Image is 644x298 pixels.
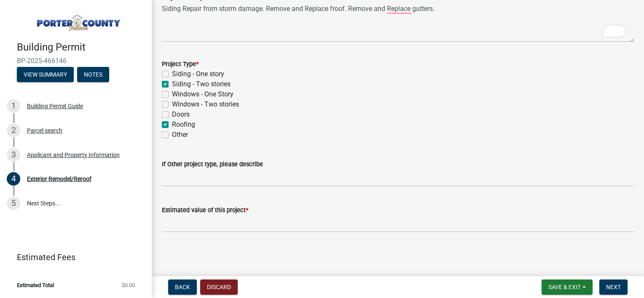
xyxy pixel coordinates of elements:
[17,9,138,32] img: Porter County, Indiana
[548,284,581,290] span: Save & Exit
[162,61,199,67] label: Project Type
[172,69,224,79] label: Siding - One story
[175,284,190,290] span: Back
[7,124,20,137] div: 2
[7,99,20,113] div: 1
[7,148,20,162] div: 3
[7,172,20,186] div: 4
[162,208,248,213] label: Estimated value of this project
[17,57,135,65] span: BP-2025-466146
[599,279,628,295] button: Next
[606,284,621,290] span: Next
[172,109,190,120] label: Doors
[200,279,238,295] button: Discard
[172,79,231,89] label: Siding - Two stories
[122,282,135,288] span: $0.00
[17,72,74,78] wm-modal-confirm: Summary
[162,162,263,168] label: If Other project type, please describe
[168,279,197,295] button: Back
[17,67,74,82] button: View Summary
[172,99,239,109] label: Windows - Two stories
[27,176,91,182] div: Exterior Remodel/Reroof
[17,41,145,53] h4: Building Permit
[7,249,138,266] a: Estimated Fees
[7,197,20,210] div: 5
[172,120,195,130] label: Roofing
[172,130,188,140] label: Other
[162,3,634,42] textarea: To enrich screen reader interactions, please activate Accessibility in Grammarly extension settings
[27,128,62,133] div: Parcel search
[17,282,54,288] span: Estimated Total
[77,67,109,82] button: Notes
[542,279,593,295] button: Save & Exit
[172,89,233,99] label: Windows - One Story
[27,152,120,158] div: Applicant and Property Information
[27,103,83,109] div: Building Permit Guide
[77,72,109,78] wm-modal-confirm: Notes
